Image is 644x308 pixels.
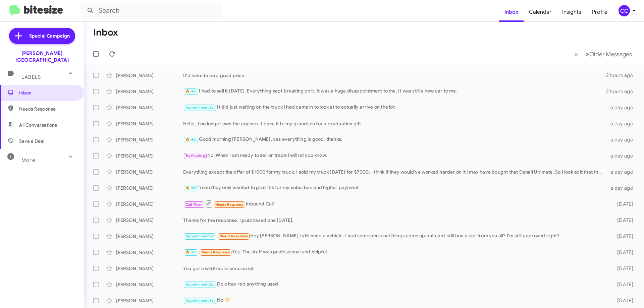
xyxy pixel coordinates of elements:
[574,50,578,58] span: «
[606,169,639,175] div: a day ago
[116,136,183,143] div: [PERSON_NAME]
[19,89,76,96] span: Inbox
[606,185,639,191] div: a day ago
[116,152,183,159] div: [PERSON_NAME]
[19,106,76,112] span: Needs Response
[499,2,524,22] a: Inbox
[116,88,183,95] div: [PERSON_NAME]
[116,72,183,79] div: [PERSON_NAME]
[116,249,183,256] div: [PERSON_NAME]
[185,153,205,158] span: Try Pausing
[183,169,606,175] div: Everything except the offer of $1000 for my truck. I sold my truck [DATE] for $7000. I think if t...
[116,201,183,207] div: [PERSON_NAME]
[606,88,639,95] div: 2 hours ago
[613,5,637,16] button: CC
[183,152,606,160] div: No. When I am ready to sell or trade I will let you know.
[215,202,244,207] span: Needs Response
[185,105,215,110] span: Appointment Set
[19,122,57,128] span: All Conversations
[606,152,639,159] div: a day ago
[183,120,606,127] div: Hello , I no longer own the equinox. I gave it to my grandson for a graduation gift.
[183,72,606,79] div: It'd have to be a good price
[116,185,183,191] div: [PERSON_NAME]
[185,89,197,94] span: 🔥 Hot
[185,250,197,254] span: 🔥 Hot
[185,186,197,190] span: 🔥 Hot
[219,234,248,238] span: Needs Response
[183,87,606,95] div: I had to sell it [DATE]. Everything kept breaking on it. It was a huge disappointment to me. It w...
[183,136,606,143] div: Good morning [PERSON_NAME], yes everything is good, thanks.
[606,201,639,207] div: [DATE]
[606,104,639,111] div: a day ago
[116,265,183,272] div: [PERSON_NAME]
[606,120,639,127] div: a day ago
[183,217,606,224] div: Thanks for the response. I purchased one [DATE].
[183,248,606,256] div: Yes. The staff was professional and helpful.
[19,138,44,144] span: Save a Deal
[570,47,582,61] button: Previous
[21,74,41,80] span: Labels
[185,202,203,207] span: Call Them
[586,50,589,58] span: »
[606,72,639,79] div: 2 hours ago
[116,233,183,240] div: [PERSON_NAME]
[183,104,606,111] div: It did just waiting on the truck I had came in to look at to actually arrive on the lot
[116,104,183,111] div: [PERSON_NAME]
[571,47,636,61] nav: Page navigation example
[606,297,639,304] div: [DATE]
[606,265,639,272] div: [DATE]
[29,33,70,39] span: Special Campaign
[183,232,606,240] div: Hey [PERSON_NAME] I still need a vehicle, I had some personal things come up but can I still buy ...
[183,265,606,272] div: You got a wildtrac bronco on lot
[116,281,183,288] div: [PERSON_NAME]
[21,157,35,163] span: More
[183,184,606,192] div: Yeah they only wanted to give 15k for my suburban and higher payment
[183,200,606,208] div: Inbound Call
[589,51,632,58] span: Older Messages
[606,217,639,224] div: [DATE]
[93,27,118,38] h1: Inbox
[619,5,630,16] div: CC
[606,136,639,143] div: a day ago
[582,47,636,61] button: Next
[185,282,215,287] span: Appointment Set
[524,2,557,22] a: Calendar
[116,169,183,175] div: [PERSON_NAME]
[201,250,230,254] span: Needs Response
[9,28,75,44] a: Special Campaign
[185,298,215,303] span: Appointment Set
[116,120,183,127] div: [PERSON_NAME]
[185,234,215,238] span: Appointment Set
[183,281,606,288] div: Do o hav red anything used .
[185,137,197,142] span: 🔥 Hot
[183,297,606,304] div: No 👎
[606,233,639,240] div: [DATE]
[587,2,613,22] a: Profile
[557,2,587,22] a: Insights
[606,281,639,288] div: [DATE]
[116,297,183,304] div: [PERSON_NAME]
[606,249,639,256] div: [DATE]
[116,217,183,224] div: [PERSON_NAME]
[81,3,222,19] input: Search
